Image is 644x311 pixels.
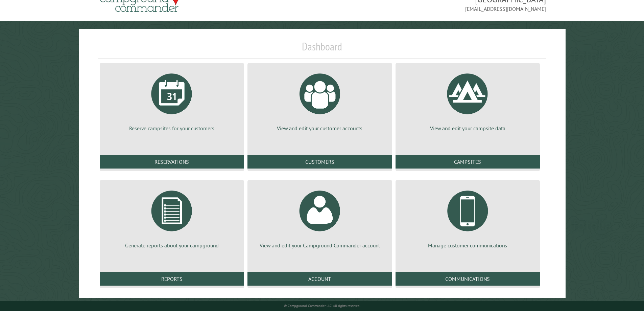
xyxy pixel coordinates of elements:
[404,242,532,249] p: Manage customer communications
[247,155,392,169] a: Customers
[247,272,392,286] a: Account
[256,185,384,249] a: View and edit your Campground Commander account
[98,40,546,59] h1: Dashboard
[256,68,384,132] a: View and edit your customer accounts
[108,125,236,132] p: Reserve campsites for your customers
[404,125,532,132] p: View and edit your campsite data
[404,68,532,132] a: View and edit your campsite data
[404,185,532,249] a: Manage customer communications
[108,68,236,132] a: Reserve campsites for your customers
[108,242,236,249] p: Generate reports about your campground
[100,155,244,169] a: Reservations
[100,272,244,286] a: Reports
[396,272,540,286] a: Communications
[284,304,360,308] small: © Campground Commander LLC. All rights reserved.
[396,155,540,169] a: Campsites
[256,125,384,132] p: View and edit your customer accounts
[256,242,384,249] p: View and edit your Campground Commander account
[108,185,236,249] a: Generate reports about your campground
